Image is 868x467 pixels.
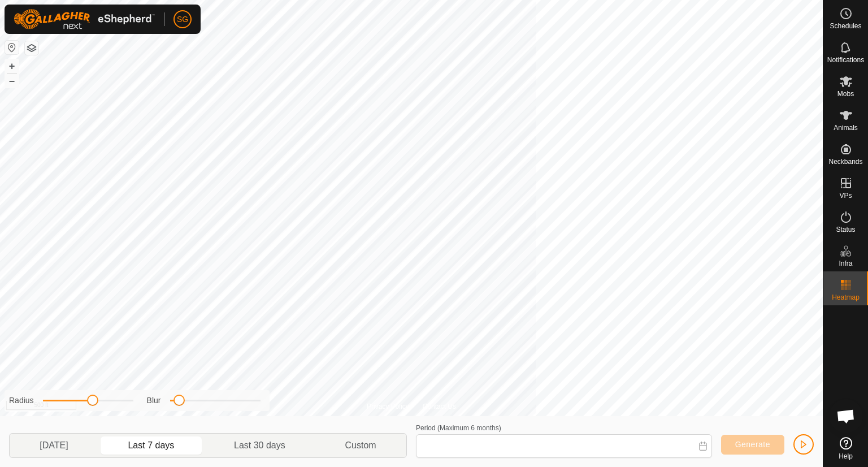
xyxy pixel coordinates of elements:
span: Notifications [827,57,864,63]
span: Mobs [837,90,854,97]
label: Blur [147,395,161,407]
button: Map Layers [25,41,38,55]
span: Last 7 days [128,439,174,452]
div: Open chat [829,399,863,433]
span: VPs [839,192,852,199]
span: Help [839,453,853,460]
span: Last 30 days [234,439,285,452]
button: + [5,59,19,73]
span: Custom [345,439,376,452]
span: [DATE] [40,439,68,452]
span: Schedules [830,23,861,29]
img: Gallagher Logo [14,9,155,29]
span: Neckbands [828,158,862,165]
a: Help [823,433,868,464]
span: Generate [735,440,770,449]
a: Contact Us [423,401,456,412]
button: Generate [721,435,784,455]
span: Infra [839,260,852,267]
button: – [5,74,19,88]
span: Heatmap [832,294,860,301]
span: Animals [834,124,858,131]
label: Radius [9,395,34,407]
a: Privacy Policy [367,401,409,412]
span: Status [836,226,855,233]
button: Reset Map [5,41,19,54]
label: Period (Maximum 6 months) [416,424,501,432]
span: SG [177,14,188,25]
